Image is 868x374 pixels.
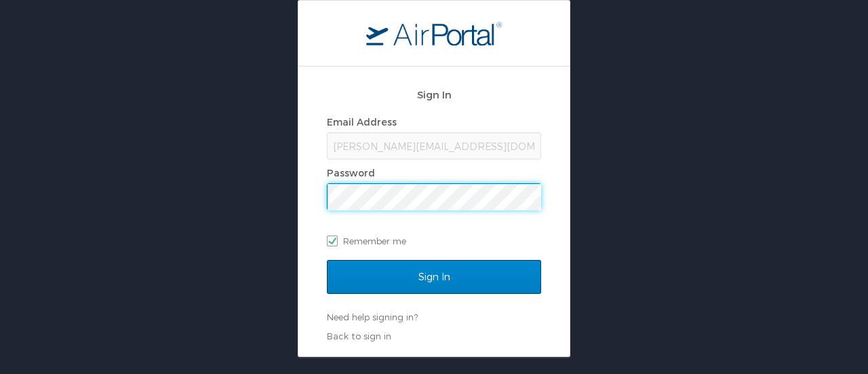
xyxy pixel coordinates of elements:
[327,312,418,322] a: Need help signing in?
[327,260,541,294] input: Sign In
[327,167,375,179] label: Password
[327,331,391,341] a: Back to sign in
[366,21,502,45] img: logo
[327,87,541,102] h2: Sign In
[327,231,541,251] label: Remember me
[327,116,397,128] label: Email Address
